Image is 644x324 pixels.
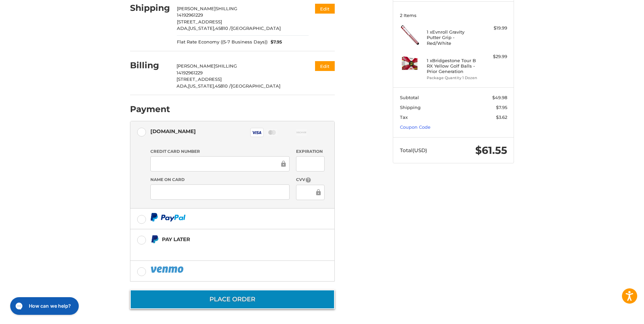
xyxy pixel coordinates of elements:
img: PayPal icon [150,265,185,274]
span: ADA, [177,83,188,89]
span: 45810 / [215,25,231,31]
span: SHILLING [215,63,237,69]
span: $3.62 [496,114,507,120]
span: [PERSON_NAME] [177,6,216,11]
a: Coupon Code [400,124,430,130]
span: 45810 / [215,83,231,89]
span: $7.95 [496,105,507,110]
span: SHILLING [216,6,237,11]
div: [DOMAIN_NAME] [150,126,196,137]
span: [GEOGRAPHIC_DATA] [231,83,280,89]
span: $61.55 [475,144,507,157]
span: Tax [400,114,408,120]
h3: 2 Items [400,13,507,18]
button: Edit [315,4,335,14]
span: 14192961229 [177,70,203,75]
label: Expiration [296,148,324,155]
h2: Shipping [130,3,170,13]
span: [PERSON_NAME] [177,63,215,69]
span: Shipping [400,105,421,110]
iframe: Gorgias live chat messenger [7,295,81,317]
span: [STREET_ADDRESS] [177,19,222,24]
label: Credit Card Number [150,148,290,155]
h4: 1 x Bridgestone Tour B RX Yellow Golf Balls - Prior Generation [427,58,479,74]
iframe: PayPal Message 1 [150,246,292,252]
button: Place Order [130,290,335,309]
button: Edit [315,61,335,71]
img: Pay Later icon [150,235,159,244]
span: 14192961229 [177,12,203,18]
span: $7.95 [268,39,282,46]
span: Flat Rate Economy ((5-7 Business Days)) [177,39,268,46]
div: $29.99 [480,53,507,60]
span: [GEOGRAPHIC_DATA] [231,25,281,31]
img: PayPal icon [150,213,186,221]
h2: Payment [130,104,170,114]
span: $49.98 [492,95,507,100]
span: Total (USD) [400,147,427,154]
span: [US_STATE], [188,83,215,89]
div: $19.99 [480,25,507,32]
span: [STREET_ADDRESS] [177,76,222,82]
h4: 1 x Evnroll Gravity Putter Grip - Red/White [427,29,479,46]
span: ADA, [177,25,188,31]
div: Pay Later [162,234,292,245]
span: [US_STATE], [188,25,215,31]
h2: Billing [130,60,170,71]
label: CVV [296,177,324,183]
label: Name on Card [150,177,290,183]
span: Subtotal [400,95,419,100]
li: Package Quantity 1 Dozen [427,75,479,81]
